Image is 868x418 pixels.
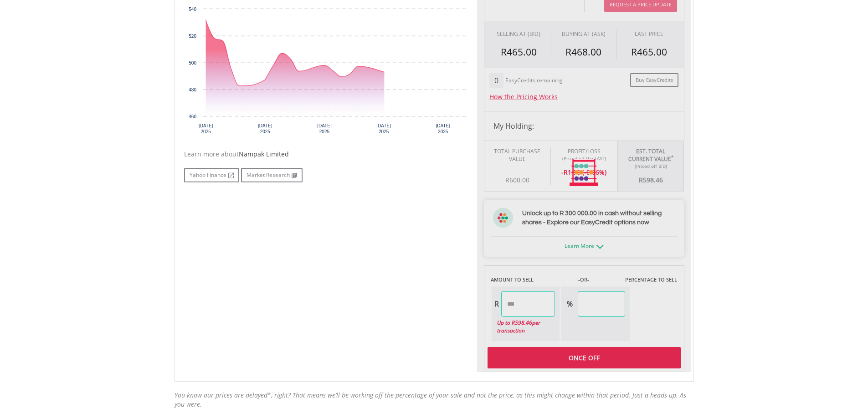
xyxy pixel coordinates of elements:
text: 500 [189,60,196,65]
svg: Interactive chart [184,4,470,141]
a: Market Research [241,168,303,182]
text: 540 [189,7,196,12]
div: Chart. Highcharts interactive chart. [184,4,470,141]
div: You know our prices are delayed*, right? That means we’ll be working off the percentage of your s... [175,391,694,409]
text: 480 [189,87,196,92]
text: [DATE] 2025 [436,123,450,134]
text: [DATE] 2025 [317,123,332,134]
text: [DATE] 2025 [376,123,391,134]
text: [DATE] 2025 [198,123,213,134]
text: 520 [189,34,196,39]
text: [DATE] 2025 [258,123,272,134]
div: Learn more about [184,150,470,159]
a: Yahoo Finance [184,168,239,182]
span: Nampak Limited [239,150,289,158]
text: 460 [189,114,196,119]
